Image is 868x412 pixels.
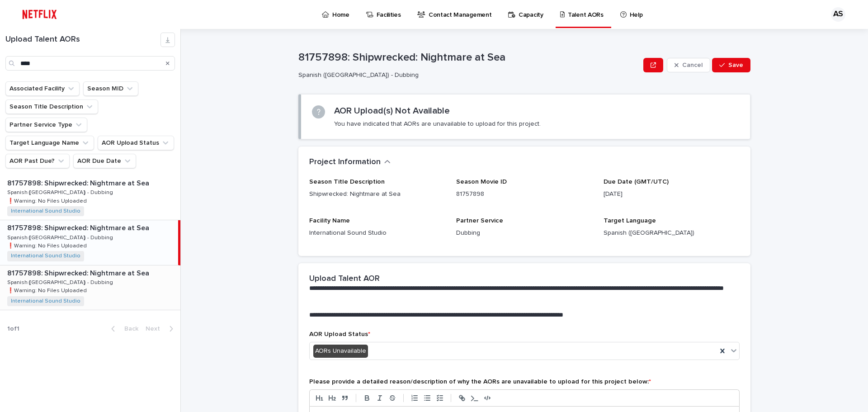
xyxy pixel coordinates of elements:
[7,233,115,241] p: Spanish ([GEOGRAPHIC_DATA]) - Dubbing
[11,253,80,259] a: International Sound Studio
[298,71,636,79] p: Spanish ([GEOGRAPHIC_DATA]) - Dubbing
[456,228,592,238] p: Dubbing
[313,345,368,358] div: AORs Unavailable
[604,218,656,224] span: Target Language
[604,179,669,185] span: Due Date (GMT/UTC)
[7,241,89,249] p: ❗️Warning: No Files Uploaded
[11,298,80,304] a: International Sound Studio
[5,35,160,45] h1: Upload Talent AORs
[604,228,740,238] p: Spanish ([GEOGRAPHIC_DATA])
[667,58,710,72] button: Cancel
[682,62,703,68] span: Cancel
[309,179,385,185] span: Season Title Description
[98,136,174,150] button: AOR Upload Status
[712,58,750,72] button: Save
[5,136,94,150] button: Target Language Name
[83,81,138,96] button: Season MID
[5,154,70,168] button: AOR Past Due?
[119,326,138,332] span: Back
[104,325,142,333] button: Back
[456,218,503,224] span: Partner Service
[5,81,80,96] button: Associated Facility
[11,208,80,214] a: International Sound Studio
[7,196,89,204] p: ❗️Warning: No Files Uploaded
[5,118,87,132] button: Partner Service Type
[456,189,592,199] p: 81757898
[309,331,370,337] span: AOR Upload Status
[142,325,180,333] button: Next
[309,274,380,284] h2: Upload Talent AOR
[309,157,391,167] button: Project Information
[298,51,640,64] p: 81757898: Shipwrecked: Nightmare at Sea
[7,222,151,232] p: 81757898: Shipwrecked: Nightmare at Sea
[146,326,165,332] span: Next
[73,154,136,168] button: AOR Due Date
[7,267,151,278] p: 81757898: Shipwrecked: Nightmare at Sea
[728,62,743,68] span: Save
[309,189,445,199] p: Shipwrecked: Nightmare at Sea
[309,379,651,385] span: Please provide a detailed reason/description of why the AORs are unavailable to upload for this p...
[7,278,115,286] p: Spanish ([GEOGRAPHIC_DATA]) - Dubbing
[334,105,450,116] h2: AOR Upload(s) Not Available
[309,218,350,224] span: Facility Name
[831,7,845,22] div: AS
[5,56,175,71] input: Search
[5,99,98,114] button: Season Title Description
[18,5,61,24] img: ifQbXi3ZQGMSEF7WDB7W
[7,188,115,196] p: Spanish ([GEOGRAPHIC_DATA]) - Dubbing
[309,228,445,238] p: International Sound Studio
[604,189,740,199] p: [DATE]
[7,286,89,294] p: ❗️Warning: No Files Uploaded
[7,177,151,188] p: 81757898: Shipwrecked: Nightmare at Sea
[456,179,507,185] span: Season Movie ID
[334,120,541,128] p: You have indicated that AORs are unavailable to upload for this project.
[309,157,381,167] h2: Project Information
